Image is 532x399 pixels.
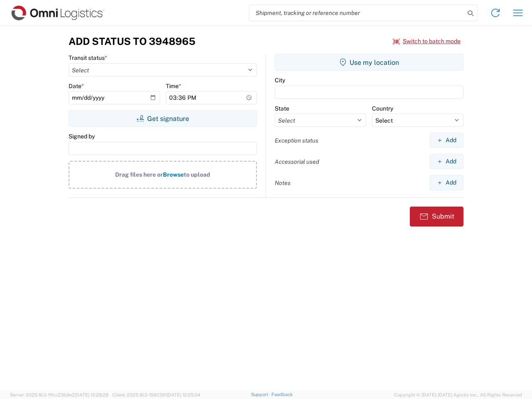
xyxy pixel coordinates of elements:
[430,133,463,148] button: Add
[163,171,184,178] span: Browse
[372,105,393,112] label: Country
[69,110,257,127] button: Get signature
[69,82,84,90] label: Date
[75,392,108,397] span: [DATE] 12:29:29
[112,392,200,397] span: Client: 2025.16.0-1592391
[430,154,463,169] button: Add
[271,392,293,397] a: Feedback
[394,391,522,399] span: Copyright © [DATE]-[DATE] Agistix Inc., All Rights Reserved
[275,105,289,112] label: State
[249,5,465,21] input: Shipment, tracking or reference number
[275,54,463,71] button: Use my location
[430,175,463,190] button: Add
[115,171,163,178] span: Drag files here or
[167,392,200,397] span: [DATE] 12:25:34
[166,82,181,90] label: Time
[69,35,195,47] h3: Add Status to 3948965
[184,171,210,178] span: to upload
[410,207,463,227] button: Submit
[275,158,319,165] label: Accessorial used
[69,54,107,62] label: Transit status
[393,34,461,48] button: Switch to batch mode
[251,392,272,397] a: Support
[69,133,95,140] label: Signed by
[275,179,291,187] label: Notes
[10,392,108,397] span: Server: 2025.16.0-1ffcc23b9e2
[275,137,318,144] label: Exception status
[275,76,285,84] label: City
